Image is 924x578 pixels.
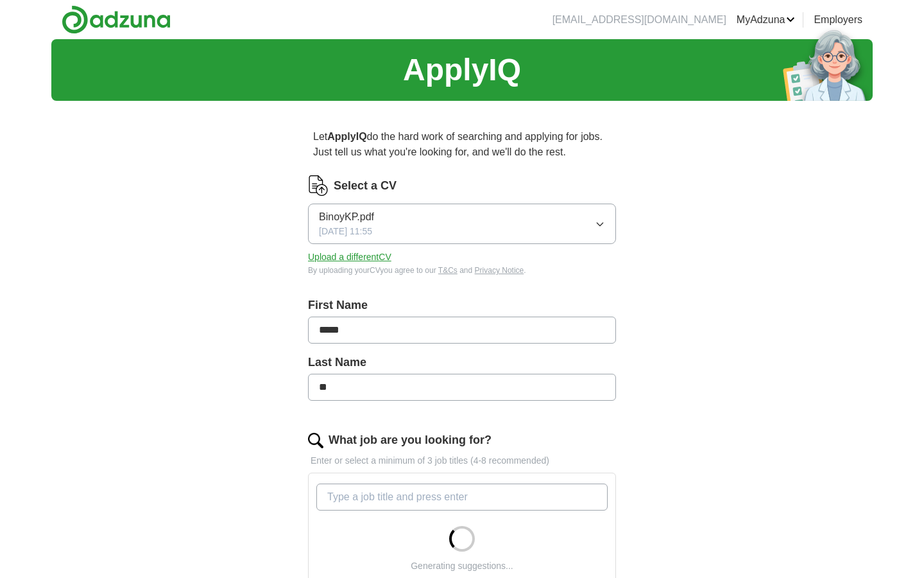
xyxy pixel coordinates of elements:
label: Select a CV [334,177,397,195]
label: Last Name [308,354,616,371]
button: BinoyKP.pdf[DATE] 11:55 [308,204,616,244]
strong: ApplyIQ [327,131,366,142]
span: BinoyKP.pdf [319,209,374,225]
span: [DATE] 11:55 [319,225,372,238]
a: Privacy Notice [475,266,524,275]
li: [EMAIL_ADDRESS][DOMAIN_NAME] [552,12,726,28]
label: What job are you looking for? [329,432,492,449]
p: Let do the hard work of searching and applying for jobs. Just tell us what you're looking for, an... [308,124,616,165]
img: CV Icon [308,175,329,196]
div: By uploading your CV you agree to our and . [308,265,616,276]
a: MyAdzuna [737,12,796,28]
a: T&Cs [438,266,458,275]
a: Employers [814,12,862,28]
div: Generating suggestions... [411,559,513,573]
h1: ApplyIQ [403,47,521,93]
input: Type a job title and press enter [316,484,608,511]
img: search.png [308,433,323,448]
button: Upload a differentCV [308,250,391,264]
label: First Name [308,297,616,314]
img: Adzuna logo [62,5,171,34]
p: Enter or select a minimum of 3 job titles (4-8 recommended) [308,454,616,468]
